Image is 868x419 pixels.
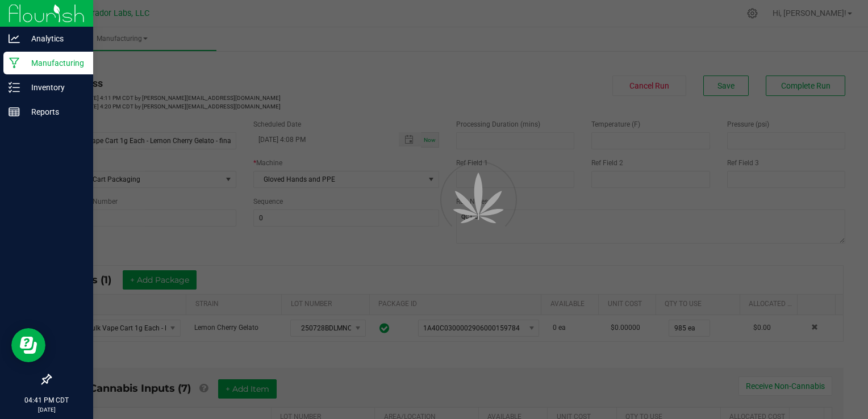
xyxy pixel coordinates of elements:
[5,405,88,414] p: [DATE]
[5,395,88,405] p: 04:41 PM CDT
[20,81,88,94] p: Inventory
[9,33,20,44] inline-svg: Analytics
[9,106,20,118] inline-svg: Reports
[11,328,45,362] iframe: Resource center
[9,57,20,69] inline-svg: Manufacturing
[20,32,88,45] p: Analytics
[20,105,88,119] p: Reports
[9,82,20,93] inline-svg: Inventory
[20,56,88,70] p: Manufacturing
